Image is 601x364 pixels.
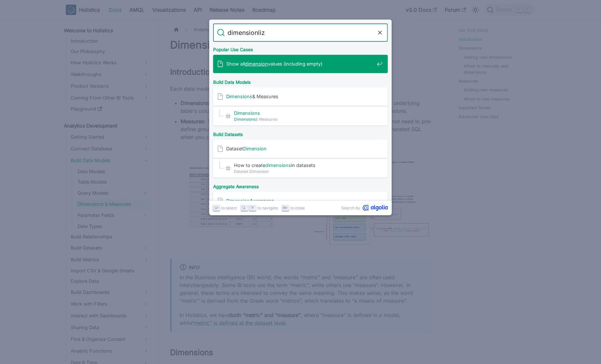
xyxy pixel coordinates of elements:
[221,205,237,211] span: to select
[212,74,389,87] div: Build Data Models
[226,61,374,67] span: Show all values (including empty)
[213,107,388,125] a: Dimensions​Dimensions& Measures
[265,162,291,168] mark: dimensions
[234,162,374,168] span: How to create in datasets​
[213,159,388,177] a: How to createdimensionsin datasets​Dataset Dimension
[213,55,388,73] a: Show alldimensionvalues (including empty)
[234,168,374,174] span: Dataset Dimension
[212,179,389,192] div: Aggregate Awareness
[212,42,389,55] div: Popular Use Cases
[283,205,288,210] svg: Escape key
[245,61,268,67] mark: dimension
[226,94,252,99] mark: Dimensions
[213,87,388,106] a: Dimensions& Measures
[226,198,250,204] mark: Dimension
[214,205,219,210] svg: Enter key
[226,198,374,204] span: Awareness
[242,205,247,210] svg: Arrow down
[257,205,278,211] span: to navigate
[243,146,267,151] mark: Dimension
[363,205,388,211] svg: Algolia
[226,145,374,152] span: Dataset
[250,205,255,210] svg: Arrow up
[234,110,260,116] mark: Dimensions
[234,117,256,122] mark: Dimensions
[213,192,388,210] a: DimensionAwareness
[341,205,360,211] span: Search by
[234,110,374,116] span: ​
[212,127,389,140] div: Build Datasets
[213,140,388,158] a: DatasetDimension
[226,93,374,99] span: & Measures
[290,205,305,211] span: to close
[225,23,376,42] input: Search docs
[234,116,374,122] span: & Measures
[376,29,384,37] button: Clear the query
[341,205,388,211] a: Search byAlgolia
